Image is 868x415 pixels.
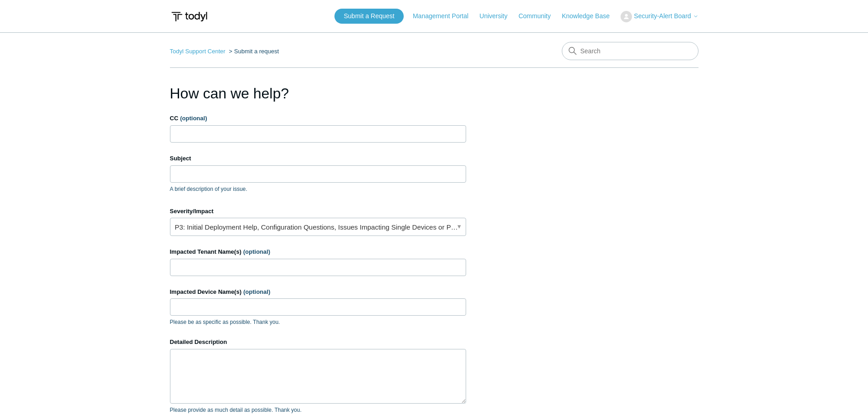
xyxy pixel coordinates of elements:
a: Todyl Support Center [170,48,226,55]
a: P3: Initial Deployment Help, Configuration Questions, Issues Impacting Single Devices or Past Out... [170,218,466,236]
li: Submit a request [227,48,279,55]
a: Knowledge Base [562,11,619,21]
label: Impacted Tenant Name(s) [170,247,466,256]
p: A brief description of your issue. [170,185,466,193]
button: Security-Alert Board [621,11,698,22]
a: University [479,11,516,21]
label: Impacted Device Name(s) [170,287,466,297]
label: Severity/Impact [170,207,466,216]
span: (optional) [243,248,270,255]
label: Detailed Description [170,338,466,347]
label: Subject [170,154,466,163]
img: Todyl Support Center Help Center home page [170,8,209,25]
h1: How can we help? [170,82,466,104]
a: Submit a Request [334,9,403,24]
li: Todyl Support Center [170,48,227,55]
span: (optional) [180,115,207,122]
a: Community [519,11,560,21]
a: Management Portal [413,11,478,21]
label: CC [170,114,466,123]
span: (optional) [243,288,270,295]
p: Please provide as much detail as possible. Thank you. [170,406,466,414]
span: Security-Alert Board [634,12,691,20]
p: Please be as specific as possible. Thank you. [170,318,466,326]
input: Search [562,42,699,60]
